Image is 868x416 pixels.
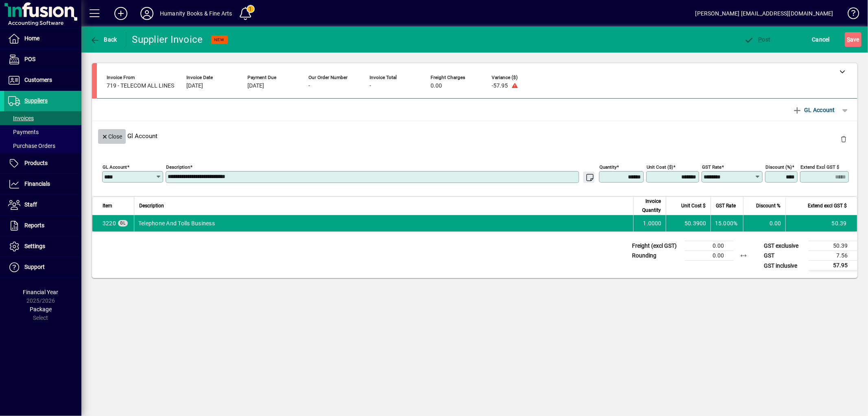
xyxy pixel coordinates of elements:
span: Suppliers [24,97,48,104]
mat-label: GST rate [702,164,722,170]
app-page-header-button: Close [96,132,128,140]
a: Products [4,153,81,174]
button: Profile [134,6,160,21]
span: Description [139,201,164,210]
span: [DATE] [186,83,203,89]
span: Telephone And Tolls Business [103,219,116,227]
span: 719 - TELECOM ALL LINES [107,83,174,89]
span: Item [103,201,112,210]
span: Invoices [8,115,34,121]
td: 57.95 [809,261,857,271]
td: GST inclusive [760,261,809,271]
span: Discount % [756,201,781,210]
a: Financials [4,174,81,194]
span: Reports [24,222,44,229]
span: Support [24,264,45,270]
td: 15.000% [711,215,743,231]
span: Purchase Orders [8,143,55,149]
td: Telephone And Tolls Business [134,215,633,231]
span: Staff [24,201,37,208]
div: Humanity Books & Fine Arts [160,7,232,20]
mat-label: Discount (%) [765,164,792,170]
mat-label: GL Account [103,164,127,170]
button: Post [742,32,773,47]
button: Save [845,32,861,47]
span: [DATE] [247,83,264,89]
app-page-header-button: Back [81,32,126,47]
span: ave [847,33,859,46]
span: Back [90,36,117,43]
span: GL [120,221,126,225]
a: Home [4,29,81,49]
td: 1.0000 [633,215,666,231]
a: Knowledge Base [842,2,858,28]
app-page-header-button: Delete [834,135,853,143]
span: -57.95 [492,83,508,89]
button: Add [108,6,134,21]
a: Invoices [4,111,81,125]
a: Payments [4,125,81,139]
td: GST exclusive [760,241,809,251]
td: 0.00 [743,215,785,231]
div: Gl Account [92,121,857,151]
button: Back [88,32,119,47]
a: Customers [4,70,81,90]
span: P [759,36,762,43]
div: Supplier Invoice [132,33,203,46]
mat-label: Quantity [599,164,617,170]
span: Home [24,35,39,42]
span: Financials [24,180,50,187]
mat-label: Extend excl GST $ [800,164,839,170]
span: Package [30,306,52,313]
a: Purchase Orders [4,139,81,153]
span: NEW [214,37,225,42]
a: POS [4,49,81,70]
span: Close [101,130,122,143]
mat-label: Unit Cost ($) [647,164,673,170]
span: 0.00 [431,83,442,89]
td: 0.00 [685,241,734,251]
button: GL Account [788,103,839,117]
span: - [308,83,310,89]
td: 50.39 [809,241,857,251]
td: Freight (excl GST) [628,241,685,251]
a: Reports [4,216,81,236]
span: Unit Cost $ [681,201,706,210]
td: GST [760,251,809,261]
a: Staff [4,195,81,215]
span: Settings [24,243,45,249]
span: Financial Year [23,289,59,295]
span: Extend excl GST $ [808,201,847,210]
button: Cancel [810,32,832,47]
td: 50.3900 [666,215,711,231]
span: Customers [24,77,52,83]
span: ost [744,36,771,43]
span: Invoice Quantity [638,197,661,215]
td: 0.00 [685,251,734,261]
button: Delete [834,129,853,149]
span: Products [24,160,48,166]
span: Payments [8,129,39,135]
a: Support [4,257,81,277]
span: GST Rate [716,201,736,210]
span: - [370,83,371,89]
a: Settings [4,236,81,257]
td: 50.39 [785,215,857,231]
td: Rounding [628,251,685,261]
span: S [847,36,850,43]
td: 7.56 [809,251,857,261]
span: GL Account [792,103,835,117]
mat-label: Description [166,164,190,170]
button: Close [98,129,126,144]
span: Cancel [812,33,830,46]
span: POS [24,56,35,62]
div: [PERSON_NAME] [EMAIL_ADDRESS][DOMAIN_NAME] [695,7,833,20]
